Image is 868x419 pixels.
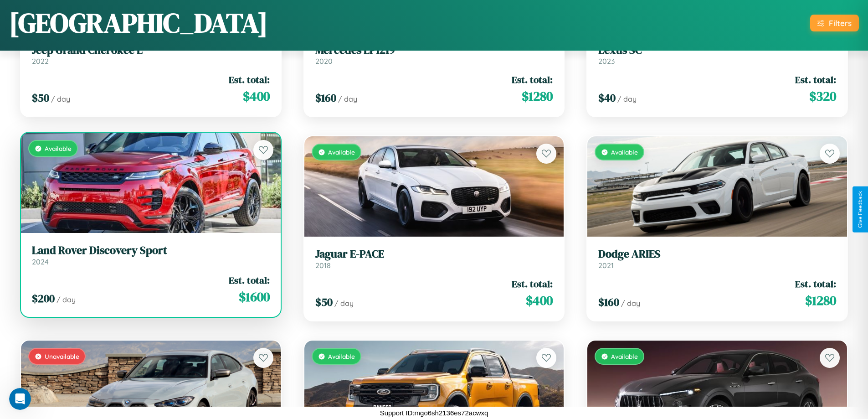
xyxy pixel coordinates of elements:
a: Jeep Grand Cherokee L2022 [32,44,270,66]
span: Available [328,148,355,156]
span: $ 40 [598,90,616,105]
span: $ 50 [315,295,333,310]
span: $ 400 [243,87,270,105]
span: Available [611,148,638,156]
button: Filters [810,15,859,31]
span: 2022 [32,57,49,66]
div: Filters [829,18,852,28]
div: Give Feedback [857,191,863,228]
span: $ 400 [526,291,553,310]
h1: [GEOGRAPHIC_DATA] [9,4,268,41]
span: $ 1600 [239,288,270,306]
span: 2018 [315,261,331,270]
a: Land Rover Discovery Sport2024 [32,244,270,266]
span: / day [621,299,640,308]
span: $ 160 [315,90,336,105]
span: 2020 [315,57,333,66]
span: Est. total: [512,73,553,86]
span: 2024 [32,257,49,266]
span: 2023 [598,57,615,66]
h3: Jaguar E-PACE [315,248,553,261]
a: Lexus SC2023 [598,44,836,66]
span: / day [338,94,357,103]
span: Est. total: [512,277,553,290]
span: $ 1280 [805,291,836,310]
h3: Dodge ARIES [598,248,836,261]
span: $ 50 [32,90,49,105]
span: 2021 [598,261,614,270]
a: Mercedes LP12192020 [315,44,553,66]
span: Est. total: [795,277,836,290]
a: Dodge ARIES2021 [598,248,836,270]
a: Jaguar E-PACE2018 [315,248,553,270]
span: Available [611,352,638,360]
span: Available [45,145,72,152]
span: Unavailable [45,352,79,360]
span: Est. total: [229,73,270,86]
span: / day [617,94,637,103]
span: Est. total: [795,73,836,86]
span: / day [334,299,354,308]
p: Support ID: mgo6sh2136es72acwxq [380,407,488,419]
span: $ 200 [32,291,55,306]
h3: Land Rover Discovery Sport [32,244,270,257]
span: $ 1280 [522,87,553,105]
span: Available [328,352,355,360]
span: $ 320 [809,87,836,105]
span: / day [51,94,70,103]
iframe: Intercom live chat [9,388,31,410]
span: Est. total: [229,274,270,287]
span: / day [56,295,76,304]
span: $ 160 [598,295,619,310]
